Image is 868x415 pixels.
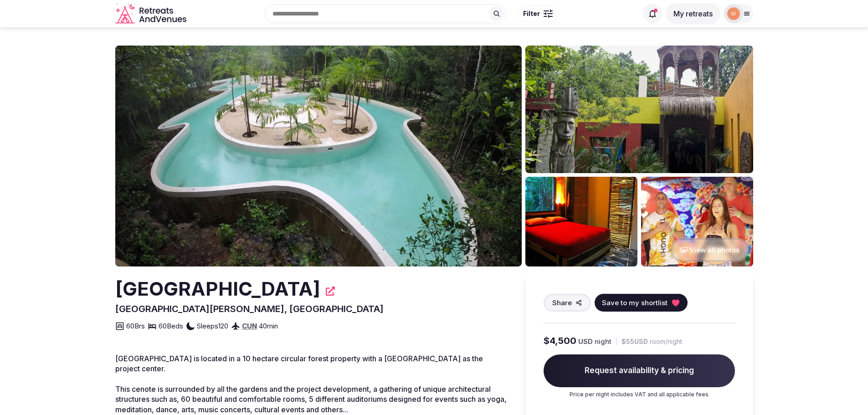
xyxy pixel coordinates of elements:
[115,4,188,24] a: Visit the homepage
[544,294,591,312] button: Share
[259,321,278,331] span: 40 min
[159,321,183,331] span: 60 Beds
[115,46,522,266] img: Venue cover photo
[115,303,384,314] span: [GEOGRAPHIC_DATA][PERSON_NAME], [GEOGRAPHIC_DATA]
[242,322,257,330] a: CUN
[544,354,735,387] span: Request availability & pricing
[197,321,228,331] span: Sleeps 120
[727,7,740,20] img: moveinside.it
[595,337,611,346] span: night
[621,337,648,346] span: $55 USD
[523,9,540,18] span: Filter
[602,298,668,307] span: Save to my shortlist
[525,177,637,266] img: Venue gallery photo
[544,391,735,399] p: Price per night includes VAT and all applicable fees
[666,3,720,24] button: My retreats
[115,384,507,414] span: This cenote is surrounded by all the gardens and the project development, a gathering of unique a...
[666,9,720,18] a: My retreats
[615,336,618,346] div: |
[544,334,576,347] span: $4,500
[641,177,753,266] img: Venue gallery photo
[115,4,188,24] svg: Retreats and Venues company logo
[115,276,320,302] h2: [GEOGRAPHIC_DATA]
[650,337,682,346] span: room/night
[126,321,145,331] span: 60 Brs
[671,238,749,262] button: View all photos
[595,294,688,312] button: Save to my shortlist
[115,354,483,373] span: [GEOGRAPHIC_DATA] is located in a 10 hectare circular forest property with a [GEOGRAPHIC_DATA] as...
[552,298,572,307] span: Share
[517,5,559,22] button: Filter
[578,337,593,346] span: USD
[525,46,753,173] img: Venue gallery photo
